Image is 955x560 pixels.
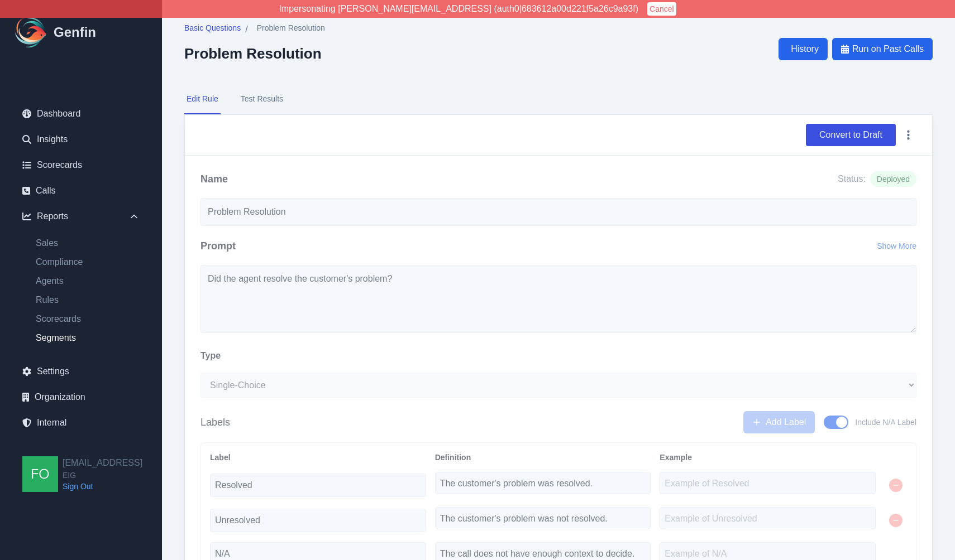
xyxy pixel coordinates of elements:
[184,22,241,36] a: Basic Questions
[245,23,247,36] span: /
[13,154,149,176] a: Scorecards
[63,481,142,492] a: Sign Out
[22,456,58,492] img: founders@genfin.ai
[435,507,651,529] textarea: The customer's problem was not resolved.
[13,205,149,228] div: Reports
[852,42,924,56] span: Run on Past Calls
[13,103,149,125] a: Dashboard
[200,171,228,187] h2: Name
[877,240,916,252] button: Show More
[13,386,149,408] a: Organization
[27,274,149,288] a: Agents
[791,42,819,56] span: History
[13,128,149,151] a: Insights
[806,124,896,146] button: Convert to Draft
[13,180,149,202] a: Calls
[210,452,426,463] div: Label
[238,84,285,114] button: Test Results
[184,84,221,114] button: Edit Rule
[855,417,916,428] span: Include N/A Label
[200,349,221,363] label: Type
[200,198,916,226] input: Write your rule name here
[647,2,676,16] button: Cancel
[63,470,142,481] span: EIG
[743,411,815,433] button: Add Label
[27,312,149,326] a: Scorecards
[200,414,230,430] h3: Labels
[13,15,49,50] img: Logo
[257,22,325,33] span: Problem Resolution
[27,331,149,345] a: Segments
[838,172,866,186] span: Status:
[779,38,828,60] a: History
[27,293,149,307] a: Rules
[184,45,325,62] h2: Problem Resolution
[435,472,651,494] textarea: The customer's problem was resolved.
[870,171,916,187] span: Deployed
[13,360,149,383] a: Settings
[435,452,651,463] div: Definition
[184,22,241,33] span: Basic Questions
[27,255,149,269] a: Compliance
[660,452,876,463] div: Example
[27,236,149,250] a: Sales
[13,412,149,434] a: Internal
[63,456,142,470] h2: [EMAIL_ADDRESS]
[200,238,236,254] h2: Prompt
[210,474,426,497] input: Label
[832,38,933,60] button: Run on Past Calls
[200,265,916,333] textarea: Did the agent resolve the customer's problem?
[210,509,426,532] input: Label
[54,23,96,41] h1: Genfin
